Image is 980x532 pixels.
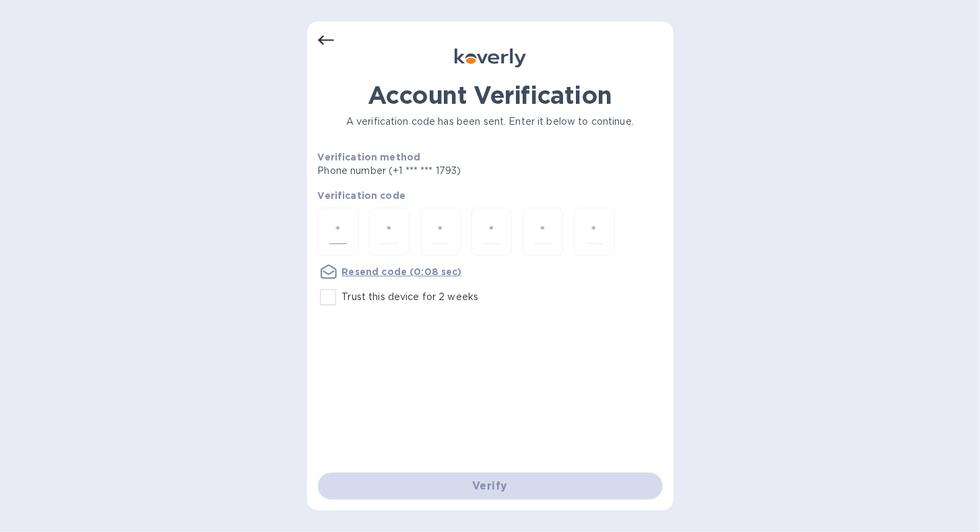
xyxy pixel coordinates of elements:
[318,81,663,109] h1: Account Verification
[318,189,663,202] p: Verification code
[342,266,462,277] u: Resend code (0:08 sec)
[318,152,421,162] b: Verification method
[318,164,564,178] p: Phone number (+1 *** *** 1793)
[342,290,479,304] p: Trust this device for 2 weeks
[318,115,663,129] p: A verification code has been sent. Enter it below to continue.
